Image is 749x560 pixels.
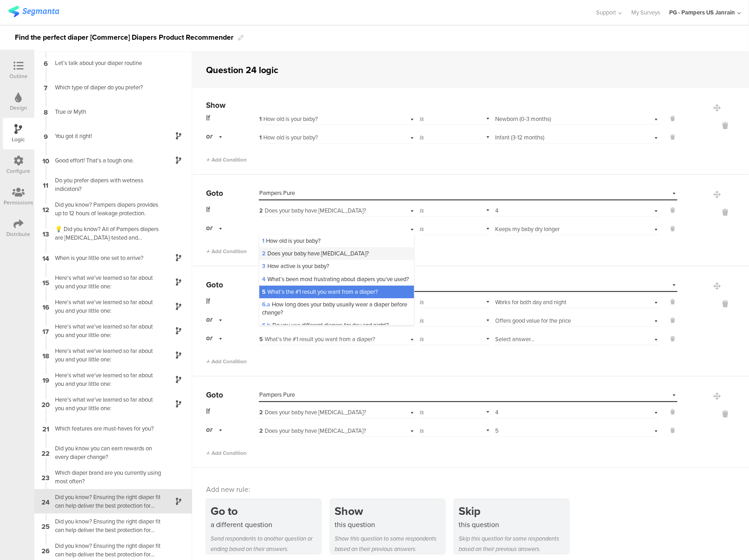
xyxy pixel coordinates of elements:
[50,273,162,291] div: Here’s what we’ve learned so far about you and your little one:
[50,176,162,193] div: Do you prefer diapers with wetness indicators?
[262,287,378,296] span: What’s the #1 result you want from a diaper?
[259,115,388,123] div: How old is your baby?
[259,207,263,215] span: 2
[496,133,545,142] span: Infant (3-12 months)
[420,298,424,306] span: is
[259,426,366,435] span: Does your baby have [MEDICAL_DATA]?
[50,107,162,116] div: True or Myth
[259,427,263,435] span: 2
[259,189,295,197] span: Pampers Pure
[262,262,266,270] span: 3
[206,296,258,307] div: If
[50,83,162,92] div: Which type of diaper do you prefer?
[50,424,162,433] div: Which features are must-haves for you?
[42,496,50,506] span: 24
[597,8,616,17] span: Support
[259,335,263,343] span: 5
[42,423,49,433] span: 21
[262,275,409,283] span: What’s been most frustrating about diapers you've used?
[44,82,48,92] span: 7
[259,115,318,123] span: How old is your baby?
[420,115,424,123] span: is
[259,390,295,399] span: Pampers Pure
[43,326,49,336] span: 17
[42,472,50,482] span: 23
[206,63,278,77] div: Question 24 logic
[496,206,499,215] span: 4
[420,225,424,233] span: is
[206,204,258,215] div: If
[216,279,223,291] span: to
[211,533,321,554] div: Send respondents to another question or ending based on their answers.
[259,427,388,435] div: Does your baby have sensitive skin?
[211,503,321,519] div: Go to
[206,449,247,457] span: Add Condition
[50,322,162,339] div: Here’s what we’ve learned so far about you and your little one:
[259,207,388,215] div: Does your baby have sensitive skin?
[496,115,551,123] span: Newborn (0-3 months)
[262,321,271,329] span: 6.b
[262,321,389,329] span: Do you use different diapers for day and night?
[206,425,212,435] span: or
[259,133,318,142] span: How old is your baby?
[496,225,560,233] span: Keeps my baby dry longer
[216,188,223,199] span: to
[7,167,31,175] div: Configure
[50,493,162,510] div: Did you know? Ensuring the right diaper fit can help deliver the best protection for babies inclu...
[42,155,49,165] span: 10
[50,371,162,388] div: Here’s what we’ve learned so far about you and your little one:
[496,316,571,325] span: Offers good value for the price
[259,206,366,215] span: Does your baby have [MEDICAL_DATA]?
[44,131,48,141] span: 9
[206,223,212,233] span: or
[420,316,424,325] span: is
[259,408,366,417] span: Does your baby have [MEDICAL_DATA]?
[262,262,329,270] span: How active is your baby?
[42,204,49,214] span: 12
[43,180,49,190] span: 11
[206,131,212,141] span: or
[206,100,225,111] span: Show
[459,503,569,519] div: Skip
[42,399,50,409] span: 20
[669,8,735,17] div: PG - Pampers US Janrain
[10,104,27,112] div: Design
[262,301,270,309] span: 6.a
[206,484,736,495] div: Add new rule:
[42,375,49,384] span: 19
[42,277,49,287] span: 15
[206,112,258,124] div: If
[206,389,216,401] span: Go
[50,468,162,486] div: Which diaper brand are you currently using most often?
[420,426,424,435] span: is
[42,228,49,238] span: 13
[50,200,162,218] div: Did you know? Pampers diapers provides up to 12 hours of leakage protection.
[206,247,247,255] span: Add Condition
[206,279,216,291] span: Go
[420,408,424,417] span: is
[50,444,162,461] div: Did you know you can earn rewards on every diaper change?
[50,254,162,262] div: When is your little one set to arrive?
[4,199,33,207] div: Permissions
[42,448,50,458] span: 22
[50,347,162,364] div: Here’s what we’ve learned so far about you and your little one:
[42,545,50,555] span: 26
[50,156,162,165] div: Good effort! That's a tough one.
[262,249,369,258] span: Does your baby have [MEDICAL_DATA]?
[420,133,424,142] span: is
[42,521,50,531] span: 25
[42,350,49,360] span: 18
[44,106,48,116] span: 8
[335,533,445,554] div: Show this question to some respondents based on their previous answers.
[335,519,445,530] div: this question
[206,156,247,164] span: Add Condition
[262,288,266,296] span: 5
[206,188,216,199] span: Go
[259,134,388,142] div: How old is your baby?
[42,301,49,311] span: 16
[259,335,388,343] div: What’s the #1 result you want from a diaper?
[7,230,31,238] div: Distribute
[262,237,264,245] span: 1
[420,335,424,343] span: is
[206,315,212,324] span: or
